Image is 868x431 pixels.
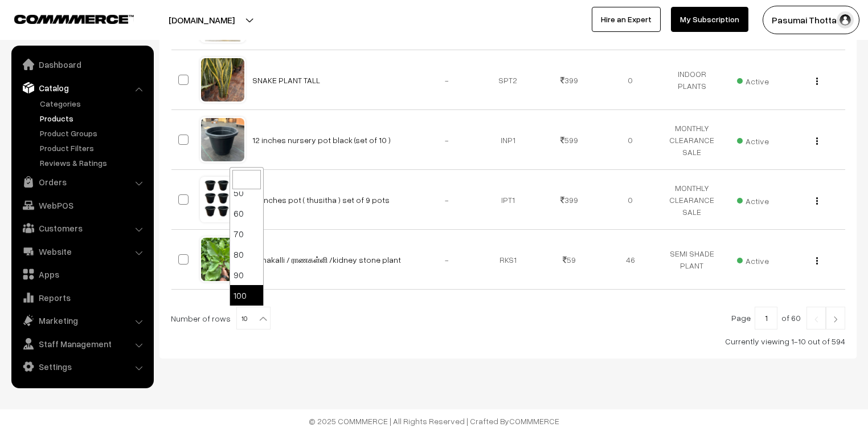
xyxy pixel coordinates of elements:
[230,223,263,244] li: 70
[830,316,841,323] img: Right
[671,7,748,32] a: My Subscription
[539,110,600,170] td: 599
[14,356,150,377] a: Settings
[600,110,661,170] td: 0
[14,287,150,308] a: Reports
[14,218,150,238] a: Customers
[731,313,751,323] span: Page
[37,97,150,109] a: Categories
[781,313,801,323] span: of 60
[737,192,769,207] span: Active
[600,50,661,110] td: 0
[14,11,114,25] a: COMMMERCE
[737,252,769,267] span: Active
[477,50,539,110] td: SPT2
[252,75,320,85] a: SNAKE PLANT TALL
[509,416,559,426] a: COMMMERCE
[416,230,478,290] td: -
[477,230,539,290] td: RKS1
[477,110,539,170] td: INP1
[837,11,854,29] img: user
[37,142,150,154] a: Product Filters
[14,334,150,354] a: Staff Management
[811,316,821,323] img: Left
[816,257,818,265] img: Menu
[14,78,150,98] a: Catalog
[539,50,600,110] td: 399
[416,170,478,230] td: -
[661,50,723,110] td: INDOOR PLANTS
[14,264,150,284] a: Apps
[661,230,723,290] td: SEMI SHADE PLANT
[252,195,390,205] a: 10 inches pot ( thusitha ) set of 9 pots
[37,127,150,139] a: Product Groups
[592,7,661,32] a: Hire an Expert
[129,6,275,34] button: [DOMAIN_NAME]
[230,244,263,265] li: 80
[171,335,845,347] div: Currently viewing 1-10 out of 594
[600,230,661,290] td: 46
[171,312,231,324] span: Number of rows
[252,255,401,265] a: Ranakalli / ராணகள்ளி /kidney stone plant
[661,170,723,230] td: MONTHLY CLEARANCE SALE
[230,182,263,203] li: 50
[763,6,859,34] button: Pasumai Thotta…
[737,132,769,147] span: Active
[416,110,478,170] td: -
[14,310,150,331] a: Marketing
[230,265,263,285] li: 90
[14,241,150,262] a: Website
[252,135,391,145] a: 12 inches nursery pot black (set of 10 )
[816,137,818,145] img: Menu
[14,195,150,215] a: WebPOS
[236,307,271,330] span: 10
[477,170,539,230] td: IPT1
[237,307,270,330] span: 10
[661,110,723,170] td: MONTHLY CLEARANCE SALE
[37,112,150,124] a: Products
[816,78,818,85] img: Menu
[230,203,263,223] li: 60
[230,285,263,306] li: 100
[14,172,150,192] a: Orders
[737,72,769,87] span: Active
[539,230,600,290] td: 59
[600,170,661,230] td: 0
[14,54,150,75] a: Dashboard
[37,157,150,169] a: Reviews & Ratings
[416,50,478,110] td: -
[816,197,818,205] img: Menu
[539,170,600,230] td: 399
[14,15,134,23] img: COMMMERCE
